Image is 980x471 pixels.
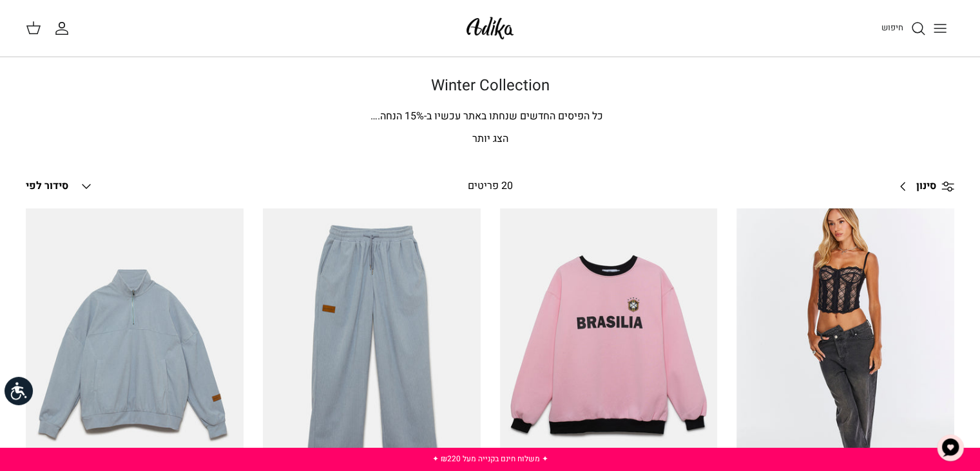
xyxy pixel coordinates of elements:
[881,21,903,34] span: חיפוש
[26,178,68,194] span: סידור לפי
[424,108,603,124] span: כל הפיסים החדשים שנחתו באתר עכשיו ב-
[931,428,970,467] button: צ'אט
[379,178,600,195] div: 20 פריטים
[26,172,94,201] button: סידור לפי
[54,21,75,36] a: החשבון שלי
[370,108,424,124] span: % הנחה.
[405,108,416,124] span: 15
[926,14,954,43] button: Toggle menu
[39,131,941,148] p: הצג יותר
[39,77,941,95] h1: Winter Collection
[916,178,936,195] span: סינון
[463,13,517,43] img: Adika IL
[890,171,954,202] a: סינון
[881,21,926,36] a: חיפוש
[432,453,548,465] a: ✦ משלוח חינם בקנייה מעל ₪220 ✦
